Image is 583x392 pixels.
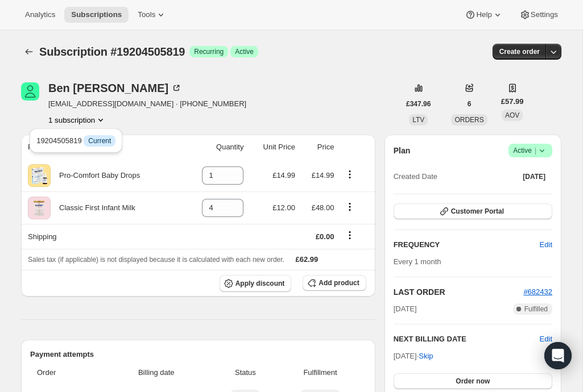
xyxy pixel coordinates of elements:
span: Tools [138,10,155,19]
img: product img [28,197,51,219]
button: #682432 [523,286,552,298]
span: £14.99 [272,171,295,180]
div: Open Intercom Messenger [544,342,572,369]
span: Recurring [194,47,224,56]
span: Active [513,145,548,156]
button: Help [458,7,510,23]
span: LTV [412,116,424,124]
span: Skip [419,351,433,362]
h2: Plan [394,145,411,156]
button: 6 [461,96,478,112]
span: Sales tax (if applicable) is not displayed because it is calculated with each new order. [28,256,284,264]
th: Product [21,135,183,160]
span: Current [88,136,111,145]
span: Created Date [394,171,437,182]
span: [DATE] [523,172,545,181]
button: Add product [303,275,366,291]
span: Ben Stroud [21,82,39,101]
button: Apply discount [220,275,292,292]
button: Shipping actions [341,229,359,241]
span: Create order [499,47,540,56]
button: Subscriptions [21,44,37,60]
button: Customer Portal [394,203,552,219]
h2: NEXT BILLING DATE [394,333,540,345]
button: £347.96 [399,96,437,112]
span: | [535,146,536,155]
button: Product actions [341,168,359,181]
span: Subscriptions [71,10,122,19]
span: £347.96 [406,99,431,109]
button: Edit [533,236,559,254]
span: Active [235,47,254,56]
button: [DATE] [516,169,552,185]
button: Product actions [341,201,359,213]
button: Order now [394,373,552,389]
th: Quantity [183,135,247,160]
span: Fulfillment [281,367,359,378]
h2: LAST ORDER [394,286,524,298]
span: Apply discount [235,279,285,288]
th: Shipping [21,224,183,249]
span: £0.00 [316,232,334,241]
span: Subscription #19204505819 [39,45,185,58]
button: Edit [540,333,552,345]
span: Billing date [103,367,210,378]
span: [DATE] · [394,352,433,360]
button: Settings [512,7,565,23]
span: 19204505819 [36,136,115,145]
span: AOV [505,111,519,119]
button: Tools [131,7,173,23]
button: Product actions [48,114,106,126]
span: Add product [319,278,359,287]
div: Pro-Comfort Baby Drops [51,170,140,181]
span: [DATE] [394,303,417,315]
span: £12.00 [272,203,295,212]
span: 6 [468,99,472,109]
span: ORDERS [454,116,483,124]
span: Settings [531,10,558,19]
span: Every 1 month [394,257,441,266]
span: Status [217,367,275,378]
button: Analytics [18,7,62,23]
span: £62.99 [296,255,319,264]
span: Order now [456,377,490,386]
h2: Payment attempts [30,349,366,360]
th: Unit Price [247,135,298,160]
th: Order [30,360,100,385]
div: Ben [PERSON_NAME] [48,82,182,94]
button: Create order [493,44,547,60]
a: #682432 [523,287,552,296]
th: Price [299,135,338,160]
span: [EMAIL_ADDRESS][DOMAIN_NAME] · [PHONE_NUMBER] [48,98,246,110]
span: Analytics [25,10,55,19]
span: Edit [540,239,552,251]
span: £57.99 [501,96,524,107]
span: Help [476,10,491,19]
button: Skip [412,347,440,365]
button: Subscriptions [64,7,129,23]
div: Classic First Infant Milk [51,202,135,214]
button: 19204505819 InfoCurrent [33,132,119,150]
span: Customer Portal [451,207,504,216]
h2: FREQUENCY [394,239,540,251]
span: Fulfilled [524,305,548,314]
img: product img [28,164,51,187]
span: £14.99 [312,171,334,180]
span: £48.00 [312,203,334,212]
